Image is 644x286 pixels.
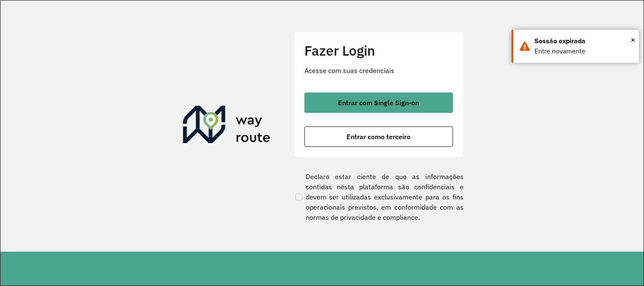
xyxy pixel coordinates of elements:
button: Close [631,34,635,46]
img: Roteirizador AmbevTech [183,106,270,146]
p: Acesse com suas credenciais [304,65,453,76]
span: Entrar como terceiro [346,133,411,140]
h2: Fazer Login [304,42,453,59]
div: Sessão expirada [534,36,633,46]
span: × [631,34,635,46]
span: Entrar com Single Sign-on [338,99,419,106]
button: button [304,93,453,113]
label: Declaro estar ciente de que as informações contidas nesta plataforma são confidenciais e devem se... [294,171,464,222]
div: Entre novamente [534,46,633,56]
button: button [304,126,453,147]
